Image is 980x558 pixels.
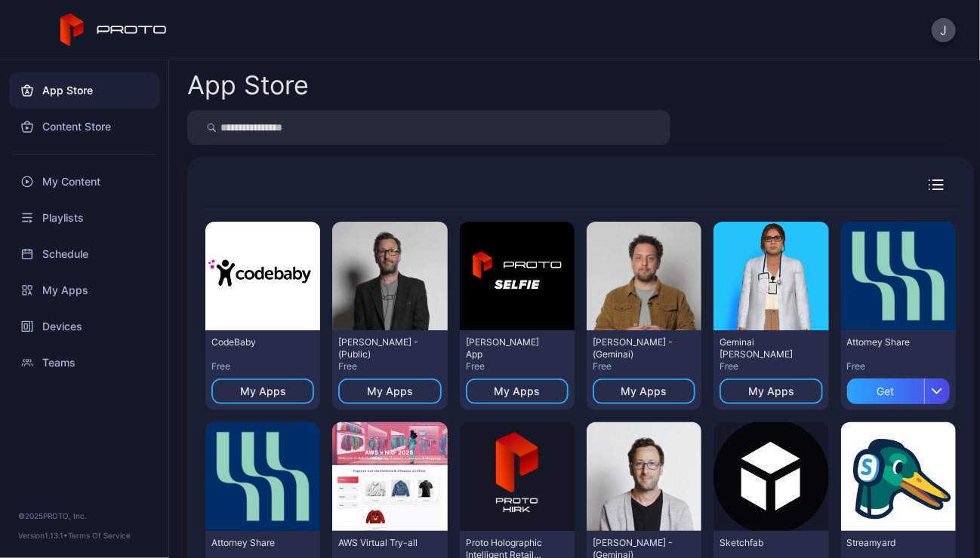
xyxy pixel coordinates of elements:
a: Content Store [9,109,159,145]
div: Geminai Dr. Rodriguez [720,336,803,360]
div: Free [466,360,569,373]
a: My Apps [9,272,159,308]
div: App Store [187,72,309,98]
button: J [932,18,956,42]
div: Raffi K - (Geminai) [593,336,676,360]
div: My Apps [494,385,540,397]
div: Free [593,360,695,373]
button: My Apps [720,379,822,404]
div: Attorney Share [211,537,294,549]
div: David N Persona - (Public) [338,336,421,360]
div: Sketchfab [720,537,803,549]
button: My Apps [338,379,441,404]
div: Get [847,379,924,404]
button: My Apps [466,379,569,404]
div: AWS Virtual Try-all [338,537,421,549]
button: My Apps [593,379,695,404]
div: My Apps [621,385,667,397]
a: App Store [9,72,159,109]
div: Free [338,360,441,373]
div: Streamyard [847,537,930,549]
div: Free [847,360,950,373]
a: Devices [9,308,159,345]
button: My Apps [211,379,314,404]
div: Attorney Share [847,336,930,348]
a: Teams [9,345,159,381]
span: Version 1.13.1 • [18,531,68,540]
a: Terms Of Service [68,531,131,540]
a: Schedule [9,236,159,272]
div: My Apps [240,385,286,397]
div: Free [720,360,822,373]
div: My Apps [748,385,794,397]
div: David Selfie App [466,336,549,360]
div: Free [211,360,314,373]
div: CodeBaby [211,336,294,348]
div: My Apps [367,385,413,397]
div: © 2025 PROTO, Inc. [18,510,150,522]
a: My Content [9,164,159,200]
button: Get [847,373,950,404]
a: Playlists [9,200,159,236]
